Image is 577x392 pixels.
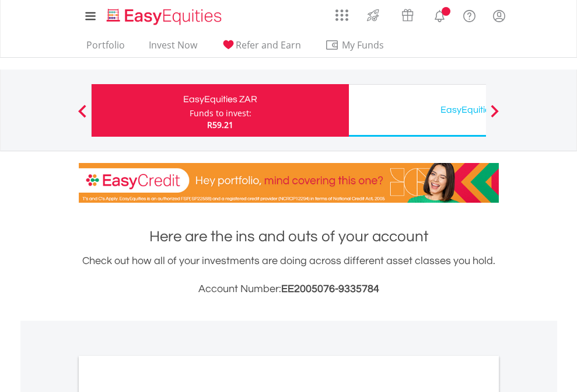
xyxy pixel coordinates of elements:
span: EE2005076-9335784 [281,283,379,294]
a: Home page [102,3,226,26]
a: Refer and Earn [216,39,306,57]
a: FAQ's and Support [454,3,484,26]
a: AppsGrid [328,3,356,22]
a: Portfolio [82,39,130,57]
button: Previous [71,110,94,122]
div: Check out how all of your investments are doing across different asset classes you hold. [79,253,499,297]
a: Notifications [425,3,454,26]
span: R59.21 [207,119,233,130]
h1: Here are the ins and outs of your account [79,226,499,247]
img: EasyEquities_Logo.png [104,7,226,26]
img: thrive-v2.svg [363,6,383,25]
img: vouchers-v2.svg [398,6,417,25]
h3: Account Number: [79,281,499,297]
div: Funds to invest: [190,107,251,119]
button: Next [483,110,506,122]
a: My Profile [484,3,514,29]
a: Vouchers [390,3,425,25]
img: EasyCredit Promotion Banner [79,163,499,203]
span: My Funds [325,37,401,53]
div: EasyEquities ZAR [99,91,342,107]
a: Invest Now [144,39,202,57]
img: grid-menu-icon.svg [335,9,348,22]
span: Refer and Earn [236,39,301,51]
